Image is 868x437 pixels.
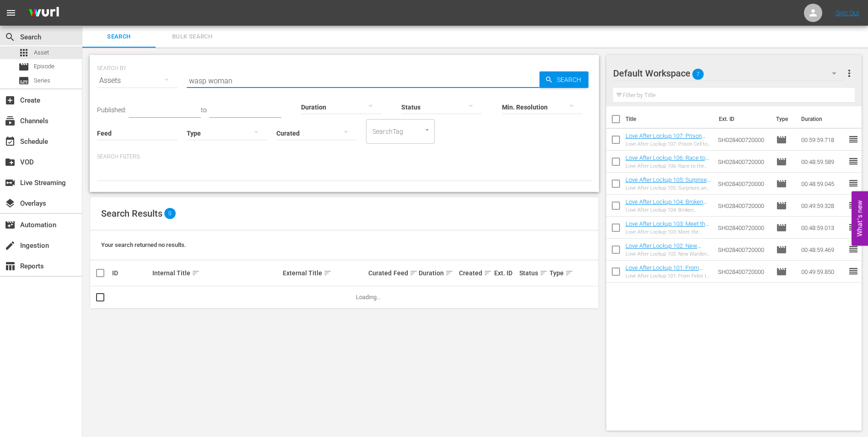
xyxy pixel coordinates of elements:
[625,185,711,191] div: Love After Lockup 105: Surprises and Sentences
[625,264,708,306] a: Love After Lockup 101: From Felon to Fiance (Love After Lockup 101: From Felon to Fiance (amc_net...
[776,266,787,277] span: Episode
[796,106,851,132] th: Duration
[5,136,16,147] span: Schedule
[848,156,859,167] span: reorder
[101,241,186,248] span: Your search returned no results.
[798,129,848,151] td: 00:59:59.718
[34,62,54,71] span: Episode
[714,195,772,217] td: SH028400720000
[423,126,431,134] button: Open
[459,268,491,279] div: Created
[714,173,772,195] td: SH028400720000
[848,178,859,189] span: reorder
[844,62,855,84] button: more_vert
[714,151,772,173] td: SH028400720000
[368,269,391,277] div: Curated
[625,251,711,257] div: Love After Lockup 102: New Warden in [GEOGRAPHIC_DATA]
[692,65,704,84] span: 7
[5,240,16,251] span: Ingestion
[776,200,787,211] span: Episode
[836,9,859,16] a: Sign Out
[192,269,200,277] span: sort
[848,200,859,211] span: reorder
[356,294,381,300] span: Loading...
[161,32,223,42] span: Bulk Search
[283,268,366,279] div: External Title
[848,134,859,145] span: reorder
[445,269,453,277] span: sort
[776,156,787,167] span: Episode
[18,47,29,58] span: Asset
[852,191,868,246] button: Open Feedback Widget
[625,229,711,235] div: Love After Lockup 103: Meet the Parents
[625,132,706,146] a: Love After Lockup 107: Prison Cell to Wedding Bells
[22,2,66,24] img: ans4CAIJ8jUAAAAAAAAAAAAAAAAAAAAAAAAgQb4GAAAAAAAAAAAAAAAAAAAAAAAAJMjXAAAAAAAAAAAAAAAAAAAAAAAAgAT5G...
[714,217,772,239] td: SH028400720000
[625,106,713,132] th: Title
[776,244,787,255] span: Episode
[34,48,49,57] span: Asset
[5,198,16,209] span: Overlays
[5,261,16,272] span: Reports
[625,141,711,147] div: Love After Lockup 107: Prison Cell to Wedding Bells
[484,269,492,277] span: sort
[5,32,16,43] span: Search
[112,269,150,277] div: ID
[88,32,150,42] span: Search
[625,220,709,255] a: Love After Lockup 103: Meet the Parents (Love After Lockup 103: Meet the Parents (amc_networks_lo...
[625,273,711,279] div: Love After Lockup 101: From Felon to Fiance
[848,222,859,233] span: reorder
[18,61,29,72] span: Episode
[97,68,178,93] div: Assets
[625,163,711,169] div: Love After Lockup 106: Race to the Altar
[848,266,859,277] span: reorder
[565,269,573,277] span: sort
[625,207,711,213] div: Love After Lockup 104: Broken Promises
[625,176,711,218] a: Love After Lockup 105: Surprises and Sentences (Love After Lockup 105: Surprises and Sentences (a...
[97,153,592,161] p: Search Filters:
[798,217,848,239] td: 00:48:59.013
[798,173,848,195] td: 00:48:59.045
[5,95,16,106] span: Create
[613,60,846,86] div: Default Workspace
[713,106,771,132] th: Ext. ID
[164,208,176,219] span: 0
[714,239,772,261] td: SH028400720000
[798,261,848,283] td: 00:49:59.850
[5,7,16,18] span: menu
[776,178,787,189] span: Episode
[539,71,588,88] button: Search
[5,219,16,230] span: Automation
[97,106,126,114] span: Published:
[625,198,708,233] a: Love After Lockup 104: Broken Promises (Love After Lockup 104: Broken Promises (amc_networks_love...
[101,208,162,219] span: Search Results
[18,75,29,86] span: Series
[625,154,709,189] a: Love After Lockup 106: Race to the Altar (Love After Lockup 106: Race to the Altar (amc_networks_...
[771,106,796,132] th: Type
[625,242,708,284] a: Love After Lockup 102: New Warden in [GEOGRAPHIC_DATA] (Love After Lockup 102: New Warden in [GEO...
[201,106,207,114] span: to
[539,269,548,277] span: sort
[5,157,16,168] span: VOD
[798,195,848,217] td: 00:49:59.328
[798,239,848,261] td: 00:48:59.469
[152,268,280,279] div: Internal Title
[34,76,50,85] span: Series
[714,129,772,151] td: SH028400720000
[798,151,848,173] td: 00:48:59.589
[553,71,588,88] span: Search
[5,115,16,126] span: Channels
[323,269,332,277] span: sort
[848,244,859,255] span: reorder
[776,222,787,233] span: Episode
[519,268,547,279] div: Status
[419,268,456,279] div: Duration
[394,268,416,279] div: Feed
[714,261,772,283] td: SH028400720000
[410,269,418,277] span: sort
[550,268,567,279] div: Type
[776,134,787,145] span: Episode
[494,269,517,277] div: Ext. ID
[844,68,855,79] span: more_vert
[5,177,16,188] span: Live Streaming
